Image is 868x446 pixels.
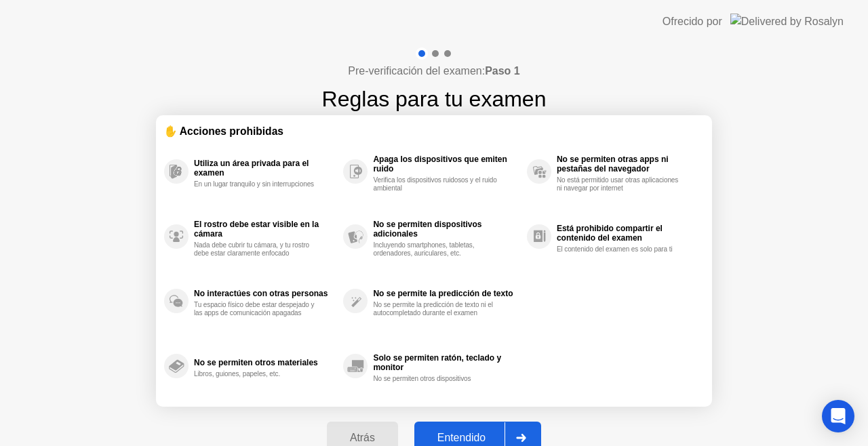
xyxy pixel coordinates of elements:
div: No interactúes con otras personas [194,289,336,298]
div: Ofrecido por [663,14,722,30]
div: Open Intercom Messenger [822,400,854,432]
div: No se permiten otras apps ni pestañas del navegador [557,155,697,174]
h4: Pre-verificación del examen: [348,63,519,79]
div: No está permitido usar otras aplicaciones ni navegar por internet [557,176,685,192]
div: Nada debe cubrir tu cámara, y tu rostro debe estar claramente enfocado [194,241,322,258]
div: El contenido del examen es solo para ti [557,245,685,254]
div: Solo se permiten ratón, teclado y monitor [373,353,519,372]
img: Delivered by Rosalyn [730,14,844,29]
div: Está prohibido compartir el contenido del examen [557,224,697,243]
div: ✋ Acciones prohibidas [164,123,704,139]
h1: Reglas para tu examen [322,83,547,115]
div: No se permite la predicción de texto [373,289,519,298]
div: El rostro debe estar visible en la cámara [194,220,336,239]
div: En un lugar tranquilo y sin interrupciones [194,180,322,188]
div: Verifica los dispositivos ruidosos y el ruido ambiental [373,176,501,192]
div: No se permite la predicción de texto ni el autocompletado durante el examen [373,301,501,317]
div: Atrás [331,432,394,444]
div: Entendido [418,432,505,444]
b: Paso 1 [485,65,520,77]
div: Apaga los dispositivos que emiten ruido [373,155,519,174]
div: Utiliza un área privada para el examen [194,159,336,178]
div: No se permiten dispositivos adicionales [373,220,519,239]
div: Libros, guiones, papeles, etc. [194,370,322,378]
div: Tu espacio físico debe estar despejado y las apps de comunicación apagadas [194,301,322,317]
div: Incluyendo smartphones, tabletas, ordenadores, auriculares, etc. [373,241,501,258]
div: No se permiten otros materiales [194,358,336,367]
div: No se permiten otros dispositivos [373,375,501,383]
